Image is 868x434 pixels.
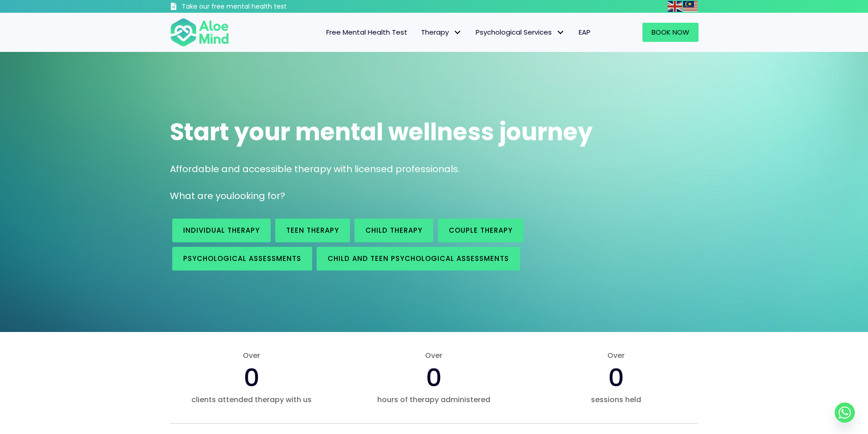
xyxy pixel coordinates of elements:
a: TherapyTherapy: submenu [414,23,469,42]
span: 0 [608,360,624,395]
span: clients attended therapy with us [170,394,334,405]
span: Psychological assessments [183,254,301,263]
span: 0 [244,360,260,395]
span: EAP [579,27,591,37]
img: en [668,1,682,12]
span: Over [170,350,334,361]
span: Free Mental Health Test [326,27,407,37]
span: hours of therapy administered [352,394,516,405]
span: Over [352,350,516,361]
a: Psychological assessments [172,247,312,271]
span: Child Therapy [365,225,422,235]
span: Book Now [652,27,689,37]
span: Child and Teen Psychological assessments [328,254,509,263]
a: Malay [683,1,699,11]
span: Teen Therapy [286,225,339,235]
img: ms [683,1,698,12]
span: 0 [426,360,442,395]
span: Over [534,350,698,361]
a: Couple therapy [438,219,524,242]
a: Whatsapp [835,403,855,423]
a: Psychological ServicesPsychological Services: submenu [469,23,572,42]
span: Individual therapy [183,225,260,235]
span: Psychological Services: submenu [554,26,567,39]
a: Child Therapy [354,219,433,242]
a: English [668,1,683,11]
span: Therapy [421,27,462,37]
a: EAP [572,23,597,42]
span: Psychological Services [476,27,565,37]
span: looking for? [232,189,285,202]
a: Child and Teen Psychological assessments [317,247,520,271]
span: sessions held [534,394,698,405]
p: Affordable and accessible therapy with licensed professionals. [170,163,699,176]
span: Start your mental wellness journey [170,115,593,148]
a: Individual therapy [172,219,271,242]
nav: Menu [241,23,597,42]
a: Free Mental Health Test [319,23,414,42]
a: Teen Therapy [275,219,350,242]
h3: Take our free mental health test [182,2,335,11]
a: Book Now [642,23,699,42]
span: What are you [170,189,232,202]
span: Therapy: submenu [451,26,464,39]
img: Aloe mind Logo [170,17,229,47]
span: Couple therapy [449,225,513,235]
a: Take our free mental health test [170,2,335,13]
